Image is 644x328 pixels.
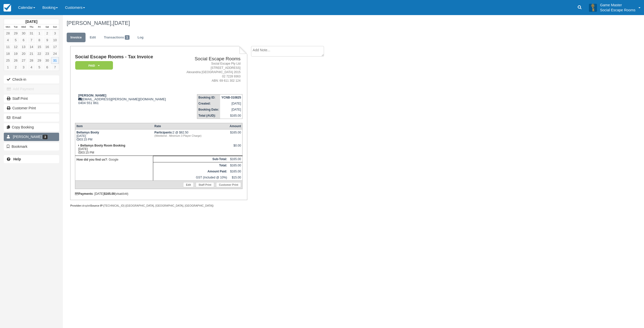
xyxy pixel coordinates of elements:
a: 12 [12,43,20,50]
a: 17 [51,43,59,50]
a: Log [134,33,147,42]
a: 26 [12,57,20,64]
div: : [DATE] (visa ) [75,192,243,196]
th: Tue [12,24,20,30]
small: 6549 [121,192,127,195]
th: Fri [35,24,43,30]
a: 31 [27,30,35,37]
a: 4 [27,64,35,71]
h1: [PERSON_NAME], [67,20,542,26]
strong: How did you find us? [76,158,107,161]
a: Customer Print [4,104,59,112]
a: 7 [51,64,59,71]
a: 23 [43,50,51,57]
div: droplet [TECHNICAL_ID] ([GEOGRAPHIC_DATA], [GEOGRAPHIC_DATA], [GEOGRAPHIC_DATA]) [70,204,247,208]
td: [DATE] 03:15 PM [75,129,153,143]
a: 22 [35,50,43,57]
a: 24 [51,50,59,57]
em: (Weekend - Minimum 3 Player Charge) [154,134,227,137]
h2: Social Escape Rooms [179,56,240,62]
span: 1 [125,35,130,40]
th: Item [75,123,153,129]
a: 4 [4,37,12,43]
th: Created: [197,101,220,107]
span: [PERSON_NAME] [13,135,42,139]
button: Bookmark [4,143,59,151]
th: Rate [153,123,228,129]
a: Help [4,155,59,163]
span: [DATE] [113,20,130,26]
a: Edit [183,182,194,187]
strong: Provider: [70,204,82,207]
a: 19 [12,50,20,57]
a: 1 [35,30,43,37]
a: 29 [12,30,20,37]
strong: Bellamys Booty Room Booking [80,144,125,147]
a: 16 [43,43,51,50]
th: Sub-Total: [153,156,228,162]
p: : Google [76,157,152,162]
a: 20 [20,50,27,57]
address: Social Escape Pty Ltd [STREET_ADDRESS] Alexandria [GEOGRAPHIC_DATA] 2015 02 7228 9363 ABN: 69 611... [179,62,240,83]
td: [DATE] [220,107,243,113]
button: Copy Booking [4,123,59,131]
strong: [PERSON_NAME] [78,93,106,97]
th: Amount [228,123,243,129]
a: 30 [43,57,51,64]
div: $0.00 [230,144,241,151]
td: $165.00 [228,162,243,168]
h1: Social Escape Rooms - Tax Invoice [75,54,177,60]
a: 6 [20,37,27,43]
th: Sat [43,24,51,30]
strong: Source IP: [90,204,104,207]
a: 2 [43,30,51,37]
td: $165.00 [228,156,243,162]
td: 2 @ $82.50 [153,129,228,143]
a: 11 [4,43,12,50]
td: $165.00 [228,168,243,174]
a: Transactions1 [100,33,133,42]
p: Social Escape Rooms [600,8,635,13]
img: A3 [589,4,597,12]
img: checkfront-main-nav-mini-logo.png [4,4,11,12]
a: 13 [20,43,27,50]
th: Amount Paid: [153,168,228,174]
a: 5 [35,64,43,71]
p: Game Master [600,3,635,8]
a: 7 [27,37,35,43]
button: Add Payment [4,85,59,93]
a: 31 [51,57,59,64]
a: 2 [12,64,20,71]
a: 15 [35,43,43,50]
div: [EMAIL_ADDRESS][PERSON_NAME][DOMAIN_NAME] 0404 551 861 [75,93,177,105]
a: Customer Print [216,182,241,187]
td: $165.00 [220,113,243,119]
a: 25 [4,57,12,64]
th: Total: [153,162,228,168]
th: Sun [51,24,59,30]
strong: [DATE] [25,20,37,24]
a: Paid [75,61,111,70]
strong: YCNB-310825 [221,96,241,99]
a: 3 [20,64,27,71]
a: 1 [4,64,12,71]
a: 30 [20,30,27,37]
a: Staff Print [196,182,214,187]
th: Booking Date: [197,107,220,113]
button: Email [4,114,59,122]
span: 3 [43,135,48,139]
a: 29 [35,57,43,64]
strong: $165.00 [104,192,115,196]
th: Total (AUD): [197,113,220,119]
div: $165.00 [230,131,241,138]
a: 6 [43,64,51,71]
a: 28 [27,57,35,64]
a: 5 [12,37,20,43]
strong: Payments [75,192,93,196]
a: Invoice [67,33,86,42]
td: [DATE] 03:15 PM [75,143,153,156]
a: 8 [35,37,43,43]
a: 28 [4,30,12,37]
th: Booking ID: [197,94,220,101]
em: Paid [75,61,113,70]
